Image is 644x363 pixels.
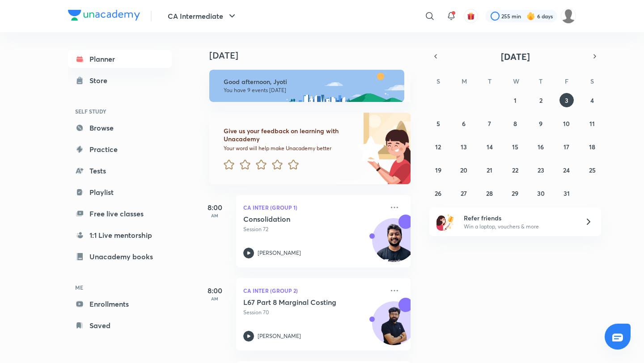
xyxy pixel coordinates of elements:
p: AM [197,296,233,301]
button: October 20, 2025 [457,163,471,177]
abbr: October 27, 2025 [461,189,467,198]
a: Free live classes [68,205,172,223]
abbr: October 28, 2025 [486,189,493,198]
abbr: October 22, 2025 [512,166,518,174]
button: October 24, 2025 [559,163,574,177]
button: October 19, 2025 [431,163,445,177]
button: October 6, 2025 [457,116,471,131]
h6: Refer friends [464,213,574,223]
abbr: October 16, 2025 [538,143,544,151]
abbr: October 26, 2025 [435,189,441,198]
abbr: October 3, 2025 [565,96,568,105]
img: Avatar [373,306,415,349]
span: [DATE] [501,51,530,63]
abbr: October 23, 2025 [538,166,544,174]
button: October 13, 2025 [457,139,471,154]
a: Enrollments [68,295,172,313]
button: October 10, 2025 [559,116,574,131]
button: October 15, 2025 [508,139,522,154]
abbr: October 21, 2025 [487,166,492,174]
h4: [DATE] [209,50,419,61]
button: October 14, 2025 [483,139,497,154]
button: October 16, 2025 [534,139,548,154]
button: October 12, 2025 [431,139,445,154]
abbr: October 4, 2025 [590,96,594,105]
a: Playlist [68,183,172,201]
abbr: October 25, 2025 [589,166,596,174]
button: October 31, 2025 [559,186,574,200]
abbr: Friday [565,77,568,85]
abbr: Saturday [590,77,594,85]
div: Store [89,75,113,86]
abbr: October 10, 2025 [563,119,570,128]
p: CA Inter (Group 1) [243,202,384,213]
p: Session 70 [243,308,384,317]
button: October 30, 2025 [534,186,548,200]
abbr: October 31, 2025 [563,189,570,198]
abbr: October 19, 2025 [435,166,441,174]
button: October 3, 2025 [559,93,574,107]
button: October 28, 2025 [483,186,497,200]
abbr: Sunday [436,77,440,85]
p: AM [197,213,233,218]
button: October 25, 2025 [585,163,599,177]
abbr: Thursday [539,77,542,85]
button: October 18, 2025 [585,139,599,154]
h5: L67 Part 8 Marginal Costing [243,298,355,307]
button: October 4, 2025 [585,93,599,107]
button: CA Intermediate [162,7,243,25]
abbr: October 8, 2025 [513,119,517,128]
p: Session 72 [243,225,384,233]
abbr: October 24, 2025 [563,166,570,174]
img: Avatar [373,223,415,266]
button: October 22, 2025 [508,163,522,177]
button: October 26, 2025 [431,186,445,200]
abbr: October 2, 2025 [539,96,542,105]
p: You have 9 events [DATE] [224,87,396,94]
abbr: October 5, 2025 [436,119,440,128]
abbr: October 30, 2025 [537,189,545,198]
h6: Good afternoon, Jyoti [224,78,396,86]
abbr: October 11, 2025 [589,119,595,128]
p: Your word will help make Unacademy better [224,145,354,152]
button: October 21, 2025 [483,163,497,177]
a: 1:1 Live mentorship [68,226,172,244]
h5: Consolidation [243,215,355,224]
a: Saved [68,317,172,334]
h5: 8:00 [197,202,233,213]
img: referral [436,213,454,231]
abbr: October 18, 2025 [589,143,595,151]
abbr: October 12, 2025 [435,143,441,151]
img: streak [526,12,535,21]
button: October 2, 2025 [534,93,548,107]
p: [PERSON_NAME] [258,249,301,257]
abbr: October 7, 2025 [488,119,491,128]
button: October 1, 2025 [508,93,522,107]
p: [PERSON_NAME] [258,332,301,340]
img: Jyoti [561,8,576,24]
abbr: October 6, 2025 [462,119,466,128]
a: Tests [68,162,172,180]
a: Company Logo [68,10,140,23]
h6: ME [68,280,172,295]
abbr: October 13, 2025 [461,143,467,151]
a: Browse [68,119,172,137]
a: Practice [68,140,172,158]
a: Planner [68,50,172,68]
abbr: Wednesday [513,77,519,85]
h6: SELF STUDY [68,104,172,119]
a: Store [68,72,172,89]
button: October 17, 2025 [559,139,574,154]
abbr: Monday [462,77,467,85]
abbr: Tuesday [488,77,491,85]
abbr: October 9, 2025 [539,119,542,128]
img: afternoon [209,70,404,102]
a: Unacademy books [68,248,172,266]
img: Company Logo [68,10,140,21]
button: October 7, 2025 [483,116,497,131]
p: Win a laptop, vouchers & more [464,223,574,231]
button: October 5, 2025 [431,116,445,131]
button: October 23, 2025 [534,163,548,177]
abbr: October 14, 2025 [487,143,493,151]
button: October 8, 2025 [508,116,522,131]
